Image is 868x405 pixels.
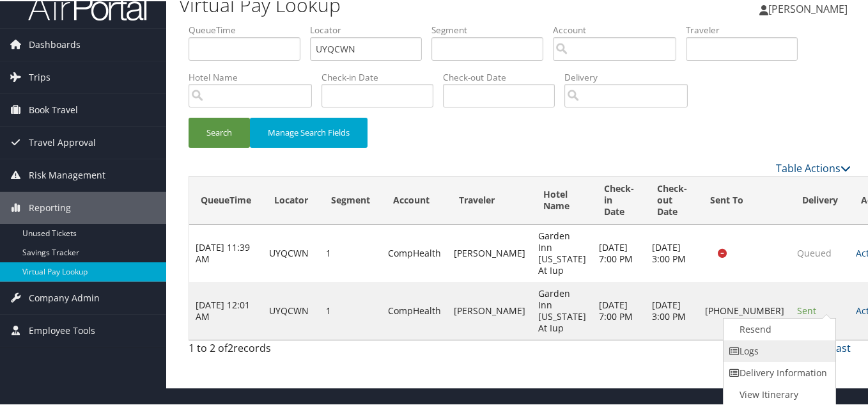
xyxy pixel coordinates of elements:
[322,70,443,83] label: Check-in Date
[320,223,382,281] td: 1
[189,339,340,361] div: 1 to 2 of records
[724,383,833,404] a: View Itinerary
[686,22,807,35] label: Traveler
[797,246,832,258] span: Queued
[228,340,233,354] span: 2
[532,223,593,281] td: Garden Inn [US_STATE] At Iup
[263,281,320,338] td: UYQCWN
[382,281,447,338] td: CompHealth
[189,223,263,281] td: [DATE] 11:39 AM
[189,116,250,147] button: Search
[699,281,791,338] td: [PHONE_NUMBER]
[263,223,320,281] td: UYQCWN
[447,223,532,281] td: [PERSON_NAME]
[29,125,96,157] span: Travel Approval
[797,303,816,315] span: Sent
[776,160,851,174] a: Table Actions
[431,22,553,35] label: Segment
[532,175,593,223] th: Hotel Name: activate to sort column ascending
[29,281,100,313] span: Company Admin
[791,175,849,223] th: Delivery: activate to sort column ascending
[593,223,646,281] td: [DATE] 7:00 PM
[724,317,833,339] a: Resend
[189,22,310,35] label: QueueTime
[263,175,320,223] th: Locator: activate to sort column ascending
[646,281,699,338] td: [DATE] 3:00 PM
[320,281,382,338] td: 1
[532,281,593,338] td: Garden Inn [US_STATE] At Iup
[382,175,447,223] th: Account: activate to sort column ascending
[29,60,50,92] span: Trips
[29,93,78,125] span: Book Travel
[699,175,791,223] th: Sent To: activate to sort column ascending
[189,175,263,223] th: QueueTime: activate to sort column ascending
[443,70,564,83] label: Check-out Date
[593,175,646,223] th: Check-in Date: activate to sort column ascending
[553,22,686,35] label: Account
[250,116,368,147] button: Manage Search Fields
[646,223,699,281] td: [DATE] 3:00 PM
[831,340,851,354] a: Last
[320,175,382,223] th: Segment: activate to sort column ascending
[382,223,447,281] td: CompHealth
[29,158,105,190] span: Risk Management
[724,339,833,361] a: Logs
[29,314,95,345] span: Employee Tools
[310,22,431,35] label: Locator
[447,175,532,223] th: Traveler: activate to sort column ascending
[447,281,532,338] td: [PERSON_NAME]
[724,361,833,383] a: Delivery Information
[768,1,848,15] span: [PERSON_NAME]
[646,175,699,223] th: Check-out Date: activate to sort column descending
[593,281,646,338] td: [DATE] 7:00 PM
[189,281,263,338] td: [DATE] 12:01 AM
[29,191,71,223] span: Reporting
[564,70,697,83] label: Delivery
[189,70,322,83] label: Hotel Name
[29,28,81,60] span: Dashboards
